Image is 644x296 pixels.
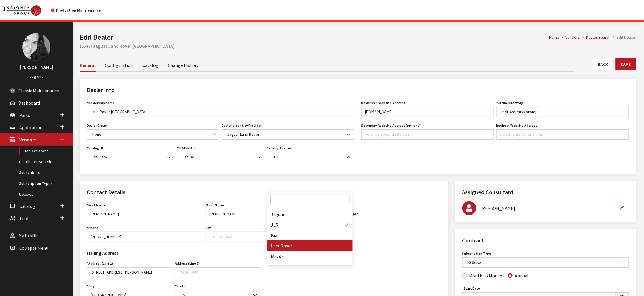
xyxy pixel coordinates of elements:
div: Production Maintenance [51,7,101,13]
input: 803-366-1047 [206,232,322,242]
span: Jaguar [177,152,264,162]
span: Dashboard [18,100,40,106]
span: IG Suite [462,257,629,268]
label: City [87,283,95,289]
input: Search [270,195,350,204]
h2: Dealer Info [87,85,629,94]
img: Catalog Maintenance [3,5,41,16]
input: 153 South Oakland Avenue [87,267,172,277]
li: Jaguar [267,209,353,220]
span: Collapse Menu [19,245,48,251]
label: Fax [206,225,211,231]
button: Save [616,58,636,70]
label: Dealer Group [87,123,107,128]
span: IG Suite [466,259,625,265]
li: Vendors [560,34,580,40]
input: Doe [206,209,322,219]
label: Catalog UI [87,146,103,151]
h1: Edit Dealer [80,32,549,42]
label: Subscription Type [462,251,491,256]
input: www.my-dealer-site.com [496,129,629,140]
span: Jaguar Land Rover [222,129,354,140]
span: My Profile [18,233,39,239]
label: Catalog Theme [267,146,291,151]
label: Address (Line 1) [87,261,113,266]
a: Configuration [105,59,133,71]
label: Annual [515,272,529,279]
label: Address (Line 2) [175,261,200,266]
label: Dealer's Identity Provider [222,123,262,128]
label: Redirect Website Address [496,123,537,128]
span: JLR [271,154,351,160]
span: JLR [267,152,354,162]
input: PO Box 000 [175,267,260,277]
h2: Contact Details [87,188,441,197]
input: Manager [324,209,441,219]
span: Classic Maintenance [18,88,59,94]
h2: Contract [462,236,629,245]
a: Back [593,58,613,70]
a: General [80,59,96,72]
button: Edit Assigned Consultant [615,203,629,213]
a: Change History [168,59,199,71]
label: Secondary Website Address (optional) [361,123,422,128]
a: Log out [30,74,43,79]
span: Jaguar [181,154,261,160]
span: Applications [19,124,45,130]
span: None [91,131,216,138]
label: First Name [87,203,105,208]
a: Home [549,35,560,40]
span: Vendors [19,137,36,143]
a: Insignia Group logo [3,5,51,16]
label: Month to Month [469,272,502,279]
li: Kia [267,230,353,240]
input: site-name [496,107,629,117]
img: Brian Gulbrandson [462,201,476,215]
span: Parts [19,112,30,118]
span: On-Track [87,152,174,162]
li: Mazda [267,251,353,261]
input: My Dealer [87,107,354,117]
label: OE Affiliation [177,146,197,151]
h2: (6543) Jaguar Land Rover [GEOGRAPHIC_DATA] [80,42,636,49]
h2: Assigned Consultant [462,188,629,197]
label: State [175,283,186,289]
input: www.my-dealer-site.com [361,107,494,117]
label: *Dealership Name [87,100,115,106]
input: 888-579-4458 [87,232,203,242]
img: Khrystal Dorton [22,33,50,61]
h3: [PERSON_NAME] [6,63,67,70]
span: Catalog [19,203,35,209]
label: Start Date [462,286,480,291]
label: Dealership Website Address [361,100,405,106]
a: Dealer Search [586,35,611,40]
li: LandRover [267,240,353,251]
input: John [87,209,203,219]
label: Phone [87,225,98,231]
label: *Virtual Directory [496,100,523,106]
label: Last Name [206,203,224,208]
li: JLR [267,220,353,230]
input: www.my-second-site.com [361,129,494,140]
span: None [87,129,219,140]
span: On-Track [91,154,171,160]
a: Catalog [142,59,158,71]
span: Tools [19,215,31,221]
span: Jaguar Land Rover [225,131,350,138]
div: [PERSON_NAME] [481,205,615,212]
li: Mopar [267,261,353,272]
li: Edit Dealer [611,34,636,40]
h3: Mailing Address [87,249,260,256]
